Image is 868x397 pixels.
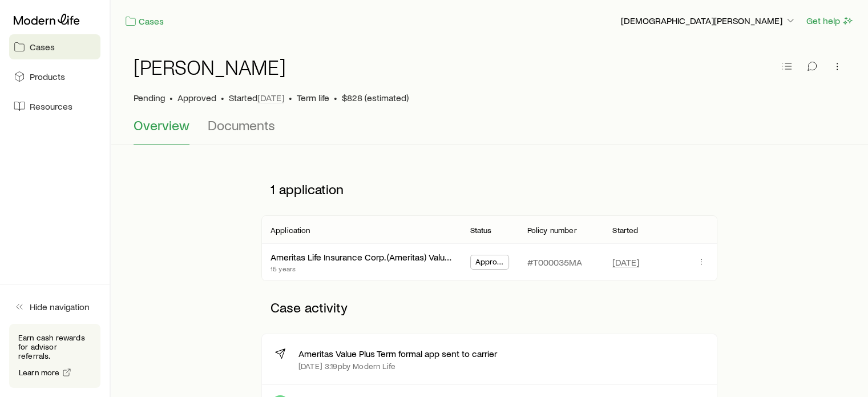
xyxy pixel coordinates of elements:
[298,348,497,359] p: Ameritas Value Plus Term formal app sent to carrier
[30,71,65,82] span: Products
[18,333,91,360] p: Earn cash rewards for advisor referrals.
[612,256,639,268] span: [DATE]
[177,92,216,103] span: Approved
[342,92,409,103] span: $828 (estimated)
[30,101,72,112] span: Resources
[271,264,452,273] p: 15 years
[221,92,224,103] span: •
[124,15,164,28] a: Cases
[475,257,504,269] span: Approved
[9,94,100,119] a: Resources
[229,92,284,103] p: Started
[208,117,275,133] span: Documents
[297,92,329,103] span: Term life
[9,294,100,319] button: Hide navigation
[271,251,489,262] a: Ameritas Life Insurance Corp. (Ameritas) Value Plus Term
[134,117,845,145] div: Case details tabs
[261,290,717,324] p: Case activity
[9,34,100,59] a: Cases
[134,55,286,78] h1: [PERSON_NAME]
[169,92,173,103] span: •
[271,251,452,263] div: Ameritas Life Insurance Corp. (Ameritas) Value Plus Term
[19,368,60,376] span: Learn more
[134,117,189,133] span: Overview
[806,14,854,27] button: Get help
[334,92,337,103] span: •
[470,226,492,235] p: Status
[621,15,796,26] p: [DEMOGRAPHIC_DATA][PERSON_NAME]
[261,172,717,206] p: 1 application
[9,324,100,388] div: Earn cash rewards for advisor referrals.Learn more
[527,226,576,235] p: Policy number
[30,41,55,53] span: Cases
[134,92,165,103] p: Pending
[527,256,582,268] p: #T000035MA
[298,362,395,371] p: [DATE] 3:19p by Modern Life
[289,92,292,103] span: •
[620,14,797,28] button: [DEMOGRAPHIC_DATA][PERSON_NAME]
[257,92,284,103] span: [DATE]
[612,226,638,235] p: Started
[30,301,90,312] span: Hide navigation
[9,64,100,89] a: Products
[271,226,310,235] p: Application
